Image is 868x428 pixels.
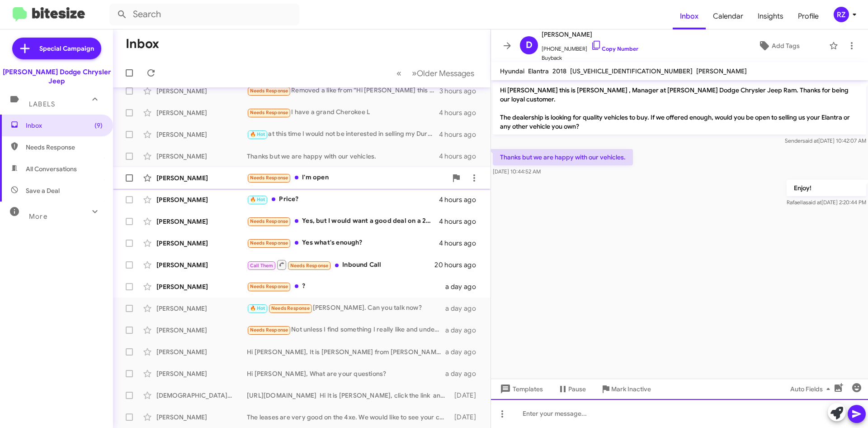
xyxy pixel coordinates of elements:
div: Not unless I find something I really like and understand my best case finance options. I don't tr... [247,325,445,335]
div: [PERSON_NAME] [156,217,247,226]
span: said at [806,199,821,206]
a: Inbox [673,3,706,29]
span: said at [802,137,818,144]
button: Add Tags [732,38,825,54]
span: Pause [568,381,586,397]
div: Hi [PERSON_NAME], What are your questions? [247,369,445,378]
span: More [29,212,47,221]
p: Thanks but we are happy with our vehicles. [493,149,633,165]
span: Add Tags [772,38,800,54]
span: D [526,38,533,53]
div: a day ago [445,282,483,291]
span: 🔥 Hot [250,197,265,202]
span: Needs Response [250,327,288,333]
div: [PERSON_NAME] [156,413,247,422]
div: [URL][DOMAIN_NAME] Hi It is [PERSON_NAME], click the link and then let me know if you like this o... [247,391,450,400]
span: Needs Response [250,175,288,181]
div: [PERSON_NAME] [156,326,247,335]
div: [PERSON_NAME] [156,282,247,291]
p: Hi [PERSON_NAME] this is [PERSON_NAME] , Manager at [PERSON_NAME] Dodge Chrysler Jeep Ram. Thanks... [493,82,866,135]
div: Thanks but we are happy with our vehicles. [247,152,439,161]
span: Rafaella [DATE] 2:20:44 PM [787,199,866,206]
div: 20 hours ago [434,260,483,269]
button: Mark Inactive [593,381,658,397]
span: Save a Deal [26,186,60,195]
span: Needs Response [26,143,103,152]
span: 🔥 Hot [250,305,265,311]
a: Insights [750,3,791,29]
div: [PERSON_NAME] [156,369,247,378]
span: Elantra [528,67,549,75]
span: Buyback [542,53,638,63]
span: [DATE] 10:44:52 AM [493,168,541,175]
div: a day ago [445,304,483,313]
div: ? [247,281,445,292]
div: [DEMOGRAPHIC_DATA][PERSON_NAME] [156,391,247,400]
a: Calendar [706,3,750,29]
span: Sender [DATE] 10:42:07 AM [785,137,866,144]
button: Templates [491,381,550,397]
div: [PERSON_NAME] [156,130,247,139]
p: Enjoy! [787,180,866,196]
div: Inbound Call [247,259,434,270]
span: [PHONE_NUMBER] [542,40,638,53]
div: Hi [PERSON_NAME], It is [PERSON_NAME] from [PERSON_NAME] on the Pacifica. Would you like to come ... [247,347,445,356]
span: Call Them [250,263,274,269]
div: 3 hours ago [439,87,483,96]
button: Next [406,64,480,82]
h1: Inbox [126,37,159,51]
div: 4 hours ago [439,130,483,139]
span: « [396,67,401,79]
span: Needs Response [250,284,288,289]
input: Search [109,4,299,25]
div: [PERSON_NAME] [156,347,247,356]
span: 🔥 Hot [250,131,265,137]
div: Removed a like from “Hi [PERSON_NAME] this is [PERSON_NAME] , Manager at [PERSON_NAME] Dodge Chry... [247,86,439,96]
a: Special Campaign [12,38,101,59]
a: Profile [791,3,826,29]
div: The leases are very good on the 4xe. We would like to see your car to be precise. Your current le... [247,413,450,422]
div: [PERSON_NAME] [156,260,247,269]
span: Hyundai [500,67,524,75]
span: Needs Response [250,88,288,94]
div: 4 hours ago [439,239,483,248]
span: [PERSON_NAME] [542,29,638,40]
span: Needs Response [250,110,288,115]
span: Labels [29,100,55,108]
span: Inbox [26,121,103,130]
div: Yes what's enough? [247,238,439,248]
span: » [412,67,417,79]
button: Pause [550,381,593,397]
div: [DATE] [450,391,483,400]
span: [PERSON_NAME] [696,67,747,75]
span: Needs Response [271,305,310,311]
div: [PERSON_NAME]. Can you talk now? [247,303,445,313]
span: All Conversations [26,164,77,173]
div: [PERSON_NAME] [156,152,247,161]
div: Yes, but I would want a good deal on a 2025 2500 [247,216,439,226]
div: I'm open [247,173,447,183]
span: Templates [498,381,543,397]
div: 4 hours ago [439,217,483,226]
span: Special Campaign [39,44,94,53]
div: a day ago [445,347,483,356]
div: [PERSON_NAME] [156,239,247,248]
nav: Page navigation example [392,64,480,82]
span: Auto Fields [790,381,834,397]
div: I have a grand Cherokee L [247,107,439,118]
div: [PERSON_NAME] [156,195,247,204]
div: 4 hours ago [439,152,483,161]
span: Mark Inactive [611,381,651,397]
div: [DATE] [450,413,483,422]
span: 2018 [552,67,566,75]
div: [PERSON_NAME] [156,304,247,313]
button: Previous [391,64,407,82]
div: [PERSON_NAME] [156,108,247,117]
span: Needs Response [250,218,288,224]
span: Needs Response [250,240,288,246]
span: Older Messages [417,68,474,78]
